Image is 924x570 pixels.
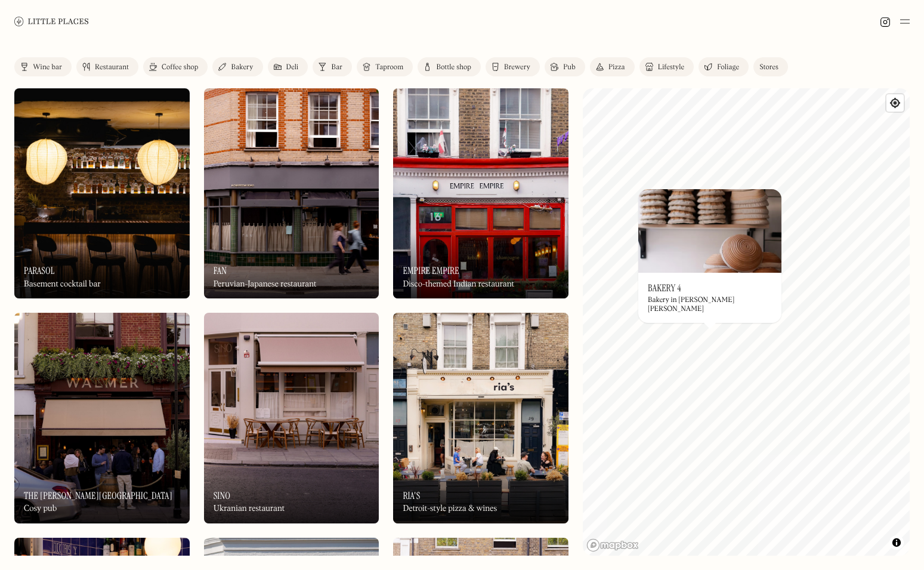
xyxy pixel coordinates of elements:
div: Detroit-style pizza & wines [403,504,497,514]
a: Restaurant [76,57,138,76]
div: Cosy pub [24,504,57,514]
a: Empire EmpireEmpire EmpireEmpire EmpireDisco-themed Indian restaurant [393,88,568,298]
a: The Walmer CastleThe Walmer CastleThe [PERSON_NAME][GEOGRAPHIC_DATA]Cosy pub [14,313,190,523]
a: Stores [753,57,788,76]
canvas: Map [583,88,910,556]
a: Coffee shop [143,57,208,76]
div: Bakery in [PERSON_NAME] [PERSON_NAME] [648,296,772,313]
a: SinoSinoSinoUkranian restaurant [204,313,379,523]
a: Bottle shop [418,57,481,76]
div: Pub [563,64,576,71]
h3: The [PERSON_NAME][GEOGRAPHIC_DATA] [24,490,172,501]
a: Deli [268,57,308,76]
div: Bakery [231,64,253,71]
button: Find my location [886,94,904,112]
a: Bakery [212,57,262,76]
a: Foliage [699,57,749,76]
a: Bar [313,57,352,76]
a: Brewery [486,57,540,76]
div: Disco-themed Indian restaurant [403,279,514,289]
img: Fan [204,88,379,298]
a: Pub [545,57,585,76]
div: Peruvian-Japanese restaurant [214,279,317,289]
div: Restaurant [95,64,129,71]
a: ParasolParasolParasolBasement cocktail bar [14,88,190,298]
img: Ria's [393,313,568,523]
div: Taproom [375,64,403,71]
button: Toggle attribution [889,535,904,550]
a: Pizza [590,57,635,76]
h3: Parasol [24,265,55,276]
a: FanFanFanPeruvian-Japanese restaurant [204,88,379,298]
div: Deli [286,64,299,71]
a: Taproom [357,57,413,76]
h3: Empire Empire [403,265,459,276]
div: Coffee shop [162,64,198,71]
div: Pizza [608,64,625,71]
img: Parasol [14,88,190,298]
span: Toggle attribution [893,536,900,549]
a: Ria'sRia'sRia'sDetroit-style pizza & wines [393,313,568,523]
h3: Ria's [403,490,420,501]
a: Bakery 4Bakery 4Bakery 4Bakery in [PERSON_NAME] [PERSON_NAME] [638,189,781,323]
div: Brewery [504,64,530,71]
div: Bottle shop [436,64,471,71]
div: Foliage [717,64,739,71]
div: Ukranian restaurant [214,504,285,514]
div: Basement cocktail bar [24,279,101,289]
a: Wine bar [14,57,72,76]
a: Lifestyle [639,57,694,76]
img: Bakery 4 [638,189,781,273]
h3: Bakery 4 [648,282,681,294]
a: Mapbox homepage [586,538,639,552]
div: Lifestyle [658,64,684,71]
img: Sino [204,313,379,523]
div: Bar [331,64,342,71]
img: The Walmer Castle [14,313,190,523]
h3: Fan [214,265,227,276]
h3: Sino [214,490,230,501]
div: Wine bar [33,64,62,71]
div: Stores [759,64,778,71]
img: Empire Empire [393,88,568,298]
